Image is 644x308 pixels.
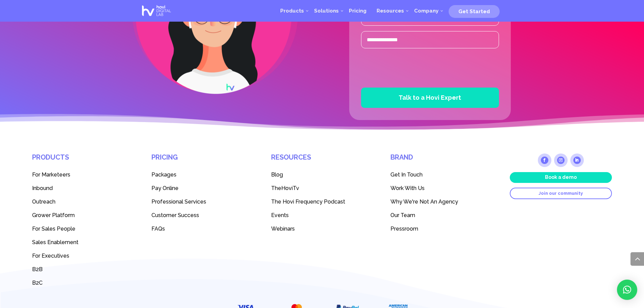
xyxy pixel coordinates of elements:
a: Company [409,1,444,21]
a: Pricing [344,1,372,21]
a: Sales Enablement [32,236,134,249]
a: For Executives [32,249,134,263]
span: Sales Enablement [32,239,78,245]
span: Inbound [32,185,53,191]
a: Webinars [271,222,373,236]
span: Packages [151,171,176,178]
a: Products [275,1,309,21]
span: Webinars [271,226,295,232]
a: Book a demo [510,172,612,183]
span: B2B [32,266,43,273]
button: Talk to a Hovi Expert [361,88,499,108]
a: Outreach [32,195,134,209]
span: Get In Touch [390,171,423,178]
a: B2B [32,263,134,276]
a: Packages [151,168,254,182]
a: Work With Us [390,182,493,195]
span: Outreach [32,198,55,205]
span: TheHoviTv [271,185,299,191]
span: Talk to a Hovi Expert [399,94,461,101]
span: Professional Services [151,198,206,205]
a: Follow on Facebook [538,153,551,167]
span: Company [414,8,438,14]
a: For Marketeers [32,168,134,182]
span: For Executives [32,253,69,259]
span: For Sales People [32,226,75,232]
a: TheHoviTv [271,182,373,195]
span: Grower Platform [32,212,75,218]
span: Get Started [458,8,490,15]
a: Inbound [32,182,134,195]
span: Pricing [349,8,366,14]
h4: Brand [390,153,493,168]
a: Solutions [309,1,344,21]
a: Follow on LinkedIn [570,153,584,167]
a: Customer Success [151,209,254,222]
span: Our Team [390,212,415,218]
h4: Resources [271,153,373,168]
span: Work With Us [390,185,425,191]
a: For Sales People [32,222,134,236]
iframe: reCAPTCHA [361,54,464,80]
a: Pressroom [390,222,493,236]
a: Join our community [510,188,612,199]
a: Follow on Instagram [554,153,568,167]
span: Pressroom [390,226,418,232]
span: For Marketeers [32,171,70,178]
a: Events [271,209,373,222]
a: Why We're Not An Agency [390,195,493,209]
span: Products [280,8,304,14]
a: Get Started [449,6,500,16]
span: Resources [377,8,404,14]
a: Grower Platform [32,209,134,222]
a: Professional Services [151,195,254,209]
a: Pay Online [151,182,254,195]
a: Our Team [390,209,493,222]
span: Solutions [314,8,339,14]
span: Customer Success [151,212,199,218]
span: B2C [32,280,43,286]
a: Blog [271,168,373,182]
span: Events [271,212,289,218]
a: Resources [372,1,409,21]
h4: Products [32,153,134,168]
span: FAQs [151,226,165,232]
a: Get In Touch [390,168,493,182]
a: FAQs [151,222,254,236]
span: Pay Online [151,185,178,191]
a: B2C [32,276,134,290]
span: The Hovi Frequency Podcast [271,198,345,205]
h4: Pricing [151,153,254,168]
a: The Hovi Frequency Podcast [271,195,373,209]
span: Blog [271,171,283,178]
span: Why We're Not An Agency [390,198,458,205]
